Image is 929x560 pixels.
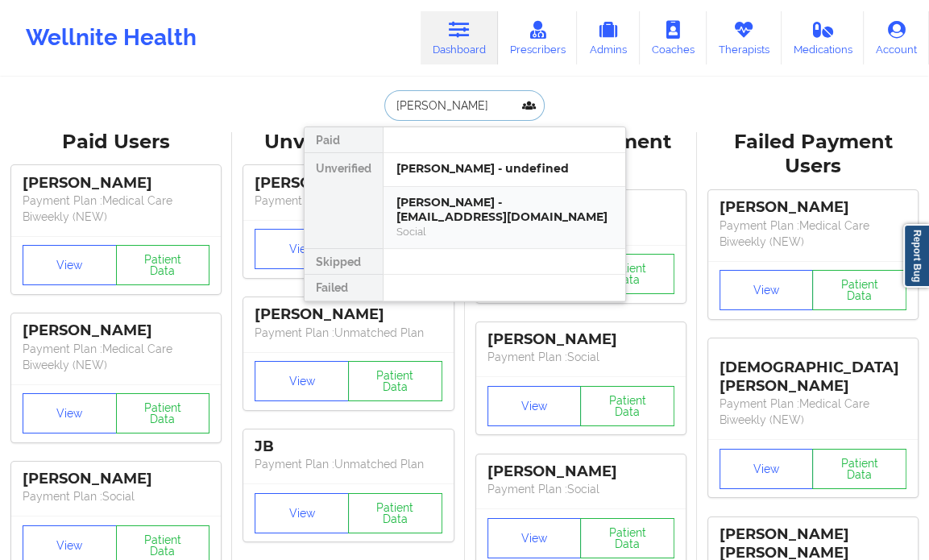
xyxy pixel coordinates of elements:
button: View [255,493,349,533]
button: Patient Data [116,245,210,285]
div: [PERSON_NAME] [23,321,209,340]
div: [PERSON_NAME] [255,305,442,324]
button: Patient Data [812,449,906,489]
a: Therapists [707,11,782,64]
button: Patient Data [812,270,906,310]
a: Admins [577,11,640,64]
button: Patient Data [580,386,674,426]
div: [PERSON_NAME] - [EMAIL_ADDRESS][DOMAIN_NAME] [396,195,612,225]
div: [PERSON_NAME] [487,463,674,481]
div: [PERSON_NAME] [720,198,906,217]
div: Paid [305,127,383,153]
div: [DEMOGRAPHIC_DATA][PERSON_NAME] [720,346,906,396]
button: Patient Data [580,518,674,558]
button: View [255,361,349,401]
a: Prescribers [498,11,578,64]
button: View [720,270,814,310]
p: Payment Plan : Medical Care Biweekly (NEW) [23,341,209,373]
p: Payment Plan : Medical Care Biweekly (NEW) [720,396,906,428]
button: View [23,245,117,285]
p: Payment Plan : Unmatched Plan [255,325,442,341]
button: View [487,518,582,558]
div: [PERSON_NAME] [23,470,209,488]
p: Payment Plan : Social [23,488,209,504]
div: JB [255,438,442,456]
div: Paid Users [11,130,221,155]
a: Dashboard [421,11,498,64]
p: Payment Plan : Unmatched Plan [255,456,442,472]
a: Account [864,11,929,64]
a: Report Bug [903,224,929,288]
p: Payment Plan : Medical Care Biweekly (NEW) [23,193,209,225]
button: Patient Data [116,393,210,433]
p: Payment Plan : Medical Care Biweekly (NEW) [720,218,906,250]
div: [PERSON_NAME] - undefined [396,161,612,176]
div: Social [396,225,612,239]
button: View [487,386,582,426]
button: View [720,449,814,489]
div: Failed Payment Users [708,130,918,180]
p: Payment Plan : Social [487,481,674,497]
p: Payment Plan : Unmatched Plan [255,193,442,209]
div: Skipped [305,249,383,275]
div: Failed [305,275,383,301]
button: Patient Data [580,254,674,294]
a: Medications [782,11,865,64]
div: Unverified Users [243,130,453,155]
button: Patient Data [348,493,442,533]
button: View [255,229,349,269]
a: Coaches [640,11,707,64]
div: [PERSON_NAME] [255,174,442,193]
p: Payment Plan : Social [487,349,674,365]
div: [PERSON_NAME] [23,174,209,193]
div: [PERSON_NAME] [487,330,674,349]
button: View [23,393,117,433]
button: Patient Data [348,361,442,401]
div: Unverified [305,153,383,249]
